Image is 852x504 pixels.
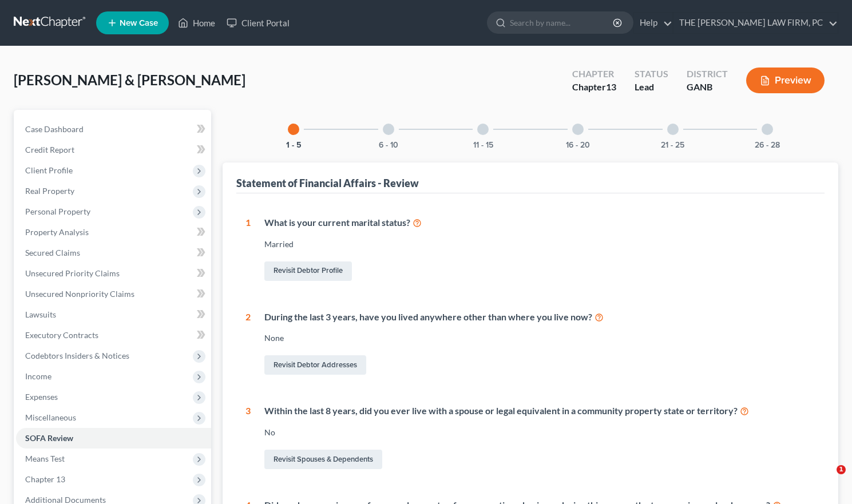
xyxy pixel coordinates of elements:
[755,141,780,149] button: 26 - 28
[606,81,616,92] span: 13
[25,433,73,443] span: SOFA Review
[25,186,74,196] span: Real Property
[25,412,76,422] span: Miscellaneous
[245,311,251,378] div: 2
[264,427,815,438] div: No
[16,428,211,449] a: SOFA Review
[16,140,211,160] a: Credit Report
[16,263,211,284] a: Unsecured Priority Claims
[16,325,211,346] a: Executory Contracts
[687,81,728,94] div: GANB
[25,248,80,257] span: Secured Claims
[25,371,51,381] span: Income
[264,404,815,418] div: Within the last 8 years, did you ever live with a spouse or legal equivalent in a community prope...
[25,454,65,463] span: Means Test
[264,239,815,250] div: Married
[25,309,56,319] span: Lawsuits
[25,392,58,402] span: Expenses
[264,216,815,229] div: What is your current marital status?
[379,141,398,149] button: 6 - 10
[16,119,211,140] a: Case Dashboard
[25,227,89,237] span: Property Analysis
[16,284,211,304] a: Unsecured Nonpriority Claims
[635,81,668,94] div: Lead
[473,141,493,149] button: 11 - 15
[16,222,211,243] a: Property Analysis
[635,68,668,81] div: Status
[25,145,74,154] span: Credit Report
[572,81,616,94] div: Chapter
[572,68,616,81] div: Chapter
[221,13,295,33] a: Client Portal
[16,243,211,263] a: Secured Claims
[14,72,245,88] span: [PERSON_NAME] & [PERSON_NAME]
[661,141,684,149] button: 21 - 25
[25,165,73,175] span: Client Profile
[746,68,825,93] button: Preview
[25,330,98,340] span: Executory Contracts
[245,404,251,471] div: 3
[172,13,221,33] a: Home
[264,355,366,375] a: Revisit Debtor Addresses
[25,124,84,134] span: Case Dashboard
[25,351,129,360] span: Codebtors Insiders & Notices
[264,450,382,469] a: Revisit Spouses & Dependents
[837,465,846,474] span: 1
[813,465,841,493] iframe: Intercom live chat
[264,332,815,344] div: None
[25,268,120,278] span: Unsecured Priority Claims
[510,12,615,33] input: Search by name...
[25,207,90,216] span: Personal Property
[245,216,251,283] div: 1
[25,289,134,299] span: Unsecured Nonpriority Claims
[673,13,838,33] a: THE [PERSON_NAME] LAW FIRM, PC
[25,474,65,484] span: Chapter 13
[120,19,158,27] span: New Case
[16,304,211,325] a: Lawsuits
[286,141,302,149] button: 1 - 5
[264,261,352,281] a: Revisit Debtor Profile
[634,13,672,33] a: Help
[264,311,815,324] div: During the last 3 years, have you lived anywhere other than where you live now?
[566,141,590,149] button: 16 - 20
[687,68,728,81] div: District
[236,176,419,190] div: Statement of Financial Affairs - Review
